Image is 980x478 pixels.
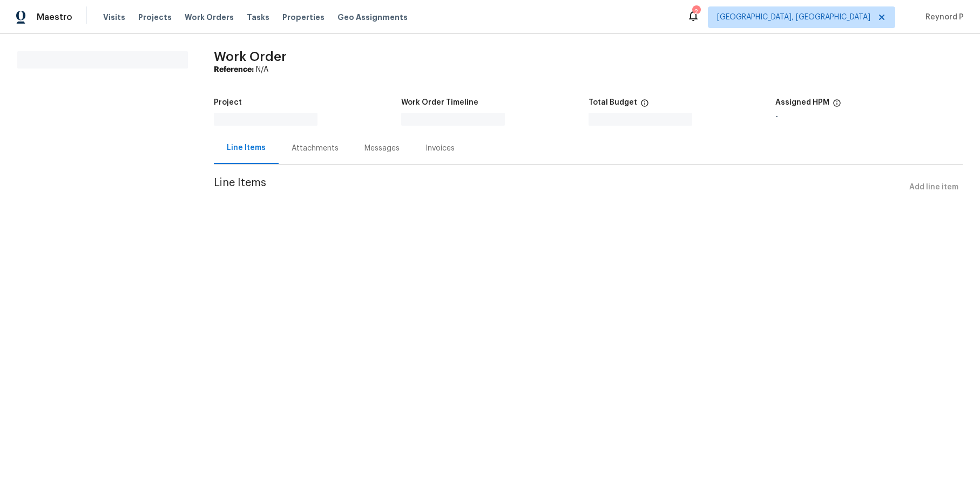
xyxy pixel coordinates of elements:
span: The hpm assigned to this work order. [833,99,841,113]
span: Maestro [37,12,72,23]
span: Geo Assignments [337,12,408,23]
span: Tasks [247,13,269,21]
span: Properties [282,12,325,23]
div: Attachments [292,143,339,154]
span: [GEOGRAPHIC_DATA], [GEOGRAPHIC_DATA] [717,12,870,23]
span: Projects [138,12,172,23]
div: - [775,113,963,120]
span: The total cost of line items that have been proposed by Opendoor. This sum includes line items th... [640,99,649,113]
div: Line Items [227,142,266,153]
div: Messages [364,143,400,154]
div: Invoices [425,143,455,154]
h5: Work Order Timeline [401,99,478,106]
div: 2 [692,6,700,17]
b: Reference: [214,66,254,73]
h5: Assigned HPM [775,99,829,106]
h5: Total Budget [589,99,637,106]
span: Work Order [214,50,287,63]
h5: Project [214,99,242,106]
span: Visits [103,12,125,23]
span: Work Orders [185,12,234,23]
div: N/A [214,64,963,75]
span: Reynord P [921,12,964,23]
span: Line Items [214,177,905,197]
